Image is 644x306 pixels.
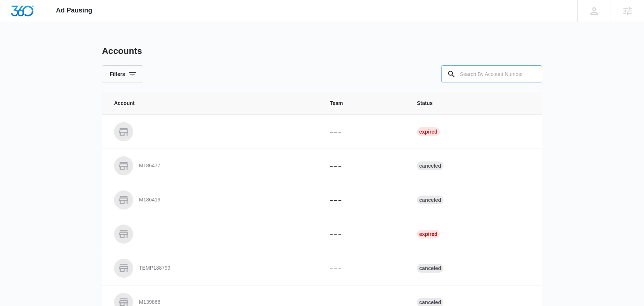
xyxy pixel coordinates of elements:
div: Expired [417,127,440,136]
span: Account [114,99,312,107]
a: M186477 [114,156,312,175]
p: M139866 [139,299,160,306]
p: – – – [330,230,399,238]
p: – – – [330,196,399,204]
div: Canceled [417,196,443,204]
p: M186477 [139,162,160,170]
span: Status [417,99,530,107]
input: Search By Account Number [441,65,542,83]
p: – – – [330,265,399,272]
h1: Accounts [102,45,142,57]
span: Team [330,99,399,107]
p: – – – [330,128,399,136]
a: TEMP188799 [114,259,312,278]
p: – – – [330,162,399,170]
p: M186419 [139,196,160,204]
button: Filters [102,65,143,83]
div: Expired [417,230,440,238]
div: Canceled [417,161,443,170]
p: TEMP188799 [139,265,171,272]
span: Ad Pausing [56,7,92,14]
a: M186419 [114,190,312,210]
div: Canceled [417,264,443,273]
